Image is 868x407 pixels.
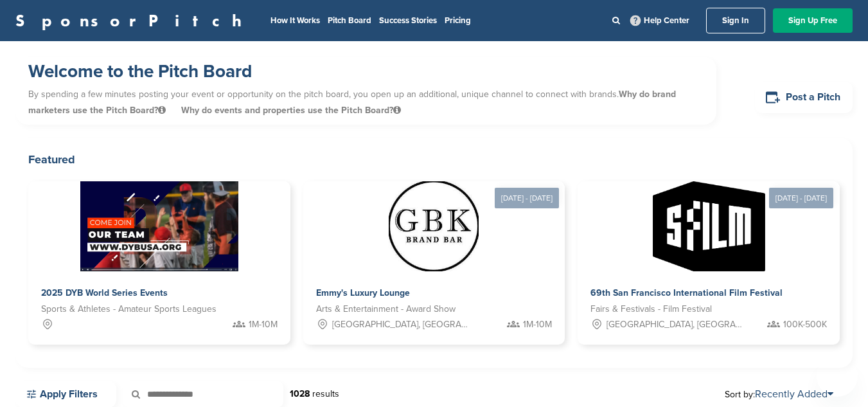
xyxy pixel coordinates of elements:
[316,302,456,316] span: Arts & Entertainment - Award Show
[15,12,250,29] a: SponsorPitch
[290,388,310,399] strong: 1028
[28,150,840,168] h2: Featured
[653,181,765,271] img: Sponsorpitch &
[817,356,858,397] iframe: Button to launch messaging window
[41,287,168,298] span: 2025 DYB World Series Events
[773,8,853,33] a: Sign Up Free
[769,188,833,208] div: [DATE] - [DATE]
[590,302,712,316] span: Fairs & Festivals - Film Festival
[578,161,840,345] a: [DATE] - [DATE] Sponsorpitch & 69th San Francisco International Film Festival Fairs & Festivals -...
[706,8,765,33] a: Sign In
[590,287,783,298] span: 69th San Francisco International Film Festival
[628,13,692,28] a: Help Center
[495,188,559,208] div: [DATE] - [DATE]
[181,105,401,116] span: Why do events and properties use the Pitch Board?
[783,318,827,332] span: 100K-500K
[28,181,290,345] a: Sponsorpitch & 2025 DYB World Series Events Sports & Athletes - Amateur Sports Leagues 1M-10M
[332,318,470,332] span: [GEOGRAPHIC_DATA], [GEOGRAPHIC_DATA]
[389,181,479,271] img: Sponsorpitch &
[41,302,217,316] span: Sports & Athletes - Amateur Sports Leagues
[725,389,833,399] span: Sort by:
[28,60,704,83] h1: Welcome to the Pitch Board
[316,287,410,298] span: Emmy's Luxury Lounge
[755,388,833,401] a: Recently Added
[270,15,320,26] a: How It Works
[607,318,744,332] span: [GEOGRAPHIC_DATA], [GEOGRAPHIC_DATA]
[303,161,565,345] a: [DATE] - [DATE] Sponsorpitch & Emmy's Luxury Lounge Arts & Entertainment - Award Show [GEOGRAPHIC...
[28,83,704,122] p: By spending a few minutes posting your event or opportunity on the pitch board, you open up an ad...
[312,388,339,399] span: results
[755,82,853,113] a: Post a Pitch
[523,318,552,332] span: 1M-10M
[249,318,278,332] span: 1M-10M
[445,15,471,26] a: Pricing
[80,181,239,271] img: Sponsorpitch &
[379,15,437,26] a: Success Stories
[328,15,371,26] a: Pitch Board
